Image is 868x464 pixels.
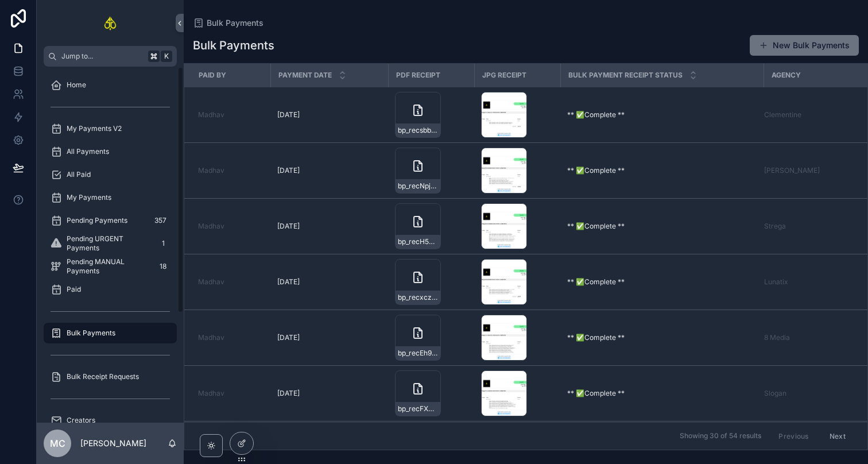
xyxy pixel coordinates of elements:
[44,323,177,343] a: Bulk Payments
[198,277,263,287] a: Madhav
[277,222,300,231] span: [DATE]
[44,118,177,139] a: My Payments V2
[162,52,171,61] span: K
[395,259,467,305] a: bp_recxczieSKu7EMOjD
[151,214,170,227] div: 357
[67,416,95,425] span: Creators
[482,71,526,80] span: JPG RECEIPT
[44,366,177,387] a: Bulk Receipt Requests
[44,410,177,431] a: Creators
[764,277,788,287] a: Lunatix
[207,17,263,29] span: Bulk Payments
[398,237,438,246] span: bp_recH5FUKeXXOIO2F6
[198,110,263,119] a: Madhav
[67,372,139,381] span: Bulk Receipt Requests
[156,260,170,273] div: 18
[277,277,300,287] span: [DATE]
[67,257,152,276] span: Pending MANUAL Payments
[277,277,381,287] a: [DATE]
[198,333,263,342] a: Madhav
[193,37,274,53] h1: Bulk Payments
[61,52,144,61] span: Jump to...
[198,166,224,175] a: Madhav
[44,164,177,185] a: All Paid
[764,222,786,231] a: Strega
[44,233,177,254] a: Pending URGENT Payments1
[156,237,170,250] div: 1
[396,71,440,80] span: PDF RECEIPT
[67,285,81,294] span: Paid
[395,92,467,138] a: bp_recsbbR8w9jWnJirn
[67,170,91,179] span: All Paid
[44,210,177,231] a: Pending Payments357
[680,432,761,441] span: Showing 30 of 54 results
[50,436,65,450] span: MC
[764,389,786,398] a: Slogan
[395,148,467,194] a: bp_recNpjruPrd8Qr5zh
[277,222,381,231] a: [DATE]
[277,333,381,342] a: [DATE]
[764,110,801,119] a: Clementine
[278,71,332,80] span: Payment Date
[277,389,300,398] span: [DATE]
[398,293,438,302] span: bp_recxczieSKu7EMOjD
[395,315,467,361] a: bp_recEh9eXrezSCVwv1
[199,71,226,80] span: Paid By
[821,427,854,445] button: Next
[772,71,801,80] span: Agency
[44,187,177,208] a: My Payments
[44,279,177,300] a: Paid
[80,438,146,449] p: [PERSON_NAME]
[198,389,224,398] a: Madhav
[398,349,438,358] span: bp_recEh9eXrezSCVwv1
[395,370,467,416] a: bp_recFXGtgtf9yt6xZR
[277,333,300,342] span: [DATE]
[764,166,820,175] a: [PERSON_NAME]
[44,256,177,277] a: Pending MANUAL Payments18
[198,222,224,231] a: Madhav
[277,166,381,175] a: [DATE]
[198,389,263,398] a: Madhav
[764,333,790,342] a: 8 Media
[398,404,438,413] span: bp_recFXGtgtf9yt6xZR
[103,14,118,32] img: App logo
[198,166,263,175] a: Madhav
[395,203,467,249] a: bp_recH5FUKeXXOIO2F6
[37,67,184,423] div: scrollable content
[277,110,300,119] span: [DATE]
[67,193,111,202] span: My Payments
[277,110,381,119] a: [DATE]
[67,234,152,253] span: Pending URGENT Payments
[67,216,127,225] span: Pending Payments
[193,17,263,29] a: Bulk Payments
[67,147,109,156] span: All Payments
[198,222,263,231] a: Madhav
[198,110,224,119] a: Madhav
[198,277,224,287] a: Madhav
[67,124,122,133] span: My Payments V2
[277,389,381,398] a: [DATE]
[44,46,177,67] button: Jump to...K
[277,166,300,175] span: [DATE]
[67,328,115,338] span: Bulk Payments
[67,80,86,90] span: Home
[198,333,224,342] a: Madhav
[398,126,438,135] span: bp_recsbbR8w9jWnJirn
[44,141,177,162] a: All Payments
[750,35,859,56] button: New Bulk Payments
[398,181,438,191] span: bp_recNpjruPrd8Qr5zh
[568,71,683,80] span: Bulk Payment Receipt Status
